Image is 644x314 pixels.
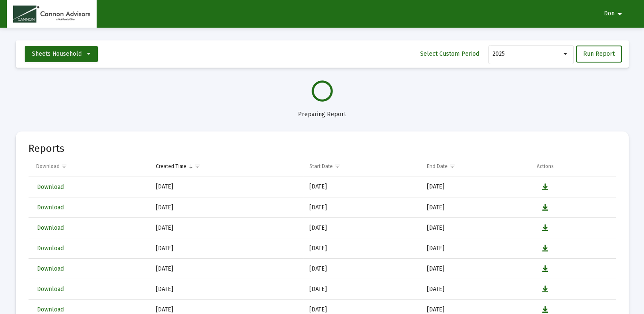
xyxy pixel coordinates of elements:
[156,305,298,314] div: [DATE]
[156,285,298,294] div: [DATE]
[37,183,64,191] span: Download
[421,156,531,177] td: Column End Date
[16,102,629,119] div: Preparing Report
[615,6,625,23] mat-icon: arrow_drop_down
[449,163,455,169] span: Show filter options for column 'End Date'
[309,163,333,170] div: Start Date
[492,50,505,57] span: 2025
[604,10,615,17] span: Don
[303,177,421,197] td: [DATE]
[421,218,531,238] td: [DATE]
[576,46,622,63] button: Run Report
[37,204,64,211] span: Download
[427,163,448,170] div: End Date
[37,285,64,293] span: Download
[583,50,615,57] span: Run Report
[61,163,67,169] span: Show filter options for column 'Download'
[156,163,186,170] div: Created Time
[29,144,64,153] mat-card-title: Reports
[531,156,616,177] td: Column Actions
[421,177,531,197] td: [DATE]
[537,163,554,170] div: Actions
[420,50,479,57] span: Select Custom Period
[303,279,421,300] td: [DATE]
[303,259,421,279] td: [DATE]
[156,224,298,232] div: [DATE]
[37,224,64,231] span: Download
[303,197,421,218] td: [DATE]
[156,183,298,191] div: [DATE]
[421,279,531,300] td: [DATE]
[594,5,635,22] button: Don
[421,259,531,279] td: [DATE]
[303,156,421,177] td: Column Start Date
[303,238,421,259] td: [DATE]
[13,6,90,23] img: Dashboard
[156,244,298,253] div: [DATE]
[36,163,60,170] div: Download
[29,156,150,177] td: Column Download
[37,265,64,272] span: Download
[156,203,298,212] div: [DATE]
[334,163,341,169] span: Show filter options for column 'Start Date'
[37,306,64,313] span: Download
[194,163,200,169] span: Show filter options for column 'Created Time'
[150,156,303,177] td: Column Created Time
[421,197,531,218] td: [DATE]
[303,218,421,238] td: [DATE]
[32,50,82,57] span: Sheets Household
[156,265,298,273] div: [DATE]
[421,238,531,259] td: [DATE]
[37,245,64,252] span: Download
[25,46,98,62] button: Sheets Household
